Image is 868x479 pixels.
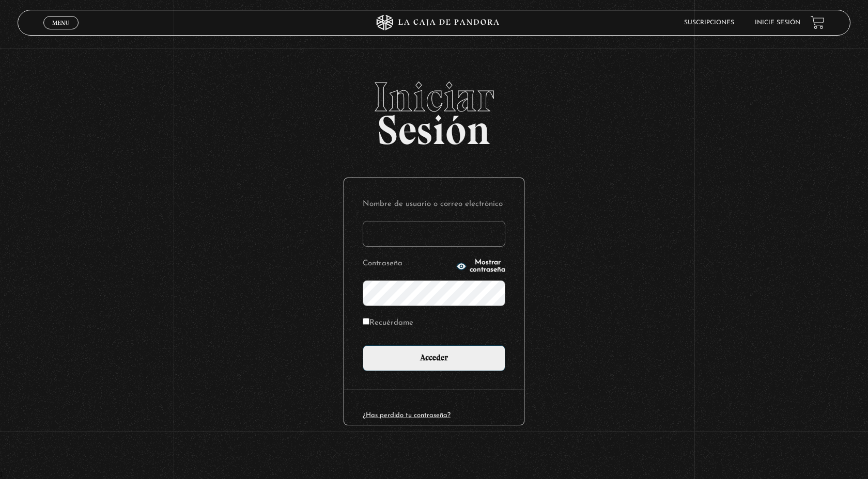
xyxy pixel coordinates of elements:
[811,15,825,29] a: View your shopping cart
[363,318,369,325] input: Recuérdame
[684,20,734,26] a: Suscripciones
[18,76,851,142] h2: Sesión
[755,20,800,26] a: Inicie sesión
[456,259,505,274] button: Mostrar contraseña
[363,256,453,272] label: Contraseña
[52,20,69,26] span: Menu
[363,412,451,419] a: ¿Has perdido tu contraseña?
[363,197,505,213] label: Nombre de usuario o correo electrónico
[363,315,413,331] label: Recuérdame
[49,28,73,35] span: Cerrar
[363,345,505,371] input: Acceder
[470,259,505,274] span: Mostrar contraseña
[18,76,851,118] span: Iniciar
